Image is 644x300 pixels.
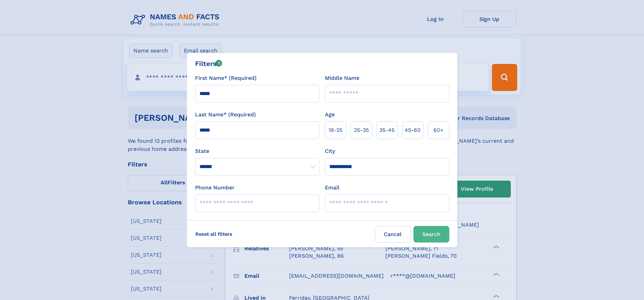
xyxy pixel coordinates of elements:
[375,226,411,243] label: Cancel
[329,126,342,134] span: 18‑25
[195,184,235,192] label: Phone Number
[379,126,395,134] span: 35‑45
[195,147,319,155] label: State
[405,126,421,134] span: 45‑60
[325,111,335,119] label: Age
[433,126,444,134] span: 60+
[195,74,257,82] label: First Name* (Required)
[195,111,256,119] label: Last Name* (Required)
[325,147,335,155] label: City
[325,184,339,192] label: Email
[413,226,449,243] button: Search
[325,74,359,82] label: Middle Name
[195,59,222,69] div: Filters
[354,126,369,134] span: 25‑35
[191,226,237,242] label: Reset all filters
